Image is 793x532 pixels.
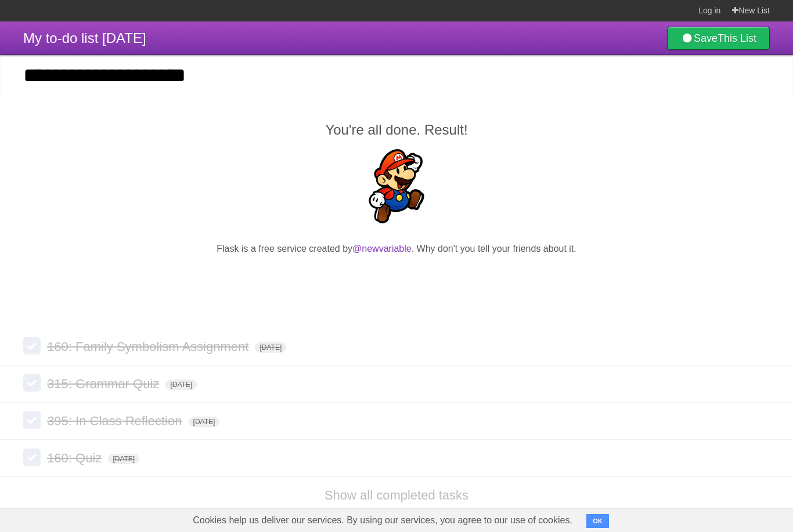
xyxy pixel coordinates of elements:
[47,339,251,354] span: 160: Family Symbolism Assignment
[47,414,185,428] span: 395: In Class Reflection
[23,30,146,46] span: My to-do list [DATE]
[23,242,770,256] p: Flask is a free service created by . Why don't you tell your friends about it.
[359,149,434,223] img: Super Mario
[23,448,41,466] label: Done
[181,509,584,532] span: Cookies help us deliver our services. By using our services, you agree to our use of cookies.
[255,342,286,353] span: [DATE]
[586,514,609,528] button: OK
[108,454,139,464] span: [DATE]
[189,417,220,427] span: [DATE]
[667,27,770,50] a: SaveThis List
[325,488,468,502] a: Show all completed tasks
[47,377,162,391] span: 315: Grammar Quiz
[23,337,41,354] label: Done
[718,32,756,44] b: This List
[376,270,418,287] iframe: X Post Button
[23,120,770,140] h2: You're all done. Result!
[352,244,412,254] a: @newvariable
[23,374,41,392] label: Done
[165,379,197,390] span: [DATE]
[47,451,104,465] span: 160: Quiz
[23,411,41,429] label: Done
